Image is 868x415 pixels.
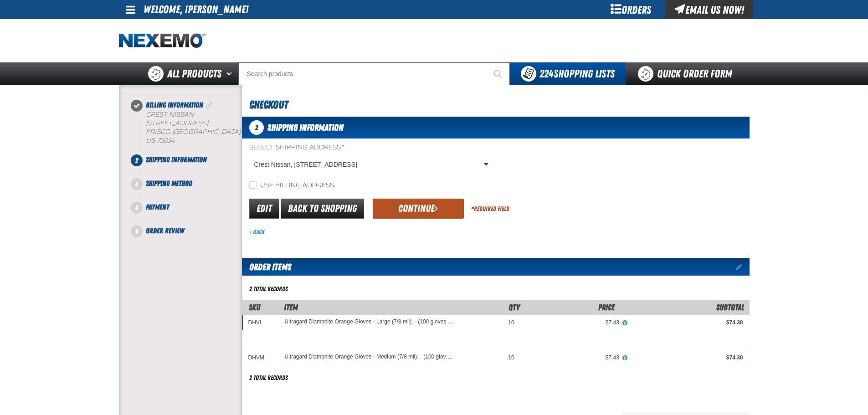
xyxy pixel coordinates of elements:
[527,319,619,326] div: $7.43
[242,350,278,365] td: DHVM
[146,179,192,188] span: Shipping Method
[508,319,514,326] span: 10
[626,62,749,85] a: Quick Order Form
[119,33,205,49] img: Nexemo logo
[249,228,265,236] a: Back
[716,302,744,312] span: Subtotal
[267,122,344,133] span: Shipping Information
[736,264,750,270] a: Edit items
[146,203,169,211] span: Payment
[249,98,288,111] span: Checkout
[223,62,238,85] button: Open All Products pages
[281,199,364,219] a: Back to Shopping
[146,119,208,127] span: [STREET_ADDRESS]
[137,178,242,202] li: Shipping Method. Step 3 of 5. Not Completed
[137,154,242,178] li: Shipping Information. Step 2 of 5. Not Completed
[619,354,631,362] button: View All Prices for Ultragard Diamonite Orange Gloves - Medium (7/8 mil). - (100 gloves per box M...
[539,67,554,80] strong: 224
[508,354,514,361] span: 10
[373,199,464,219] button: Continue
[284,302,298,312] span: Item
[249,285,288,293] div: 2 total records
[471,205,509,213] div: Required Field
[167,66,221,82] span: All Products
[539,67,615,80] span: Shopping Lists
[598,302,615,312] span: Price
[632,354,743,361] div: $74.30
[249,120,264,135] span: 2
[157,137,175,144] bdo: 75034
[285,354,454,360] a: Ultragard Diamonite Orange Gloves - Medium (7/8 mil). - (100 gloves per box MIN 10 box order)
[285,319,454,325] a: Ultragard Diamonite Orange Gloves - Large (7/8 mil). - (100 gloves per box MIN 10 box order)
[137,225,242,236] li: Order Review. Step 5 of 5. Not Completed
[205,101,214,109] a: Edit Billing Information
[146,226,184,235] span: Order Review
[131,202,143,214] span: 4
[131,178,143,190] span: 3
[510,62,626,85] button: You have 224 Shopping Lists. Open to view details
[249,374,288,382] div: 2 total records
[146,155,207,164] span: Shipping Information
[508,302,520,312] span: Qty
[119,33,205,49] a: Home
[146,111,194,118] span: Crest Nissan
[137,202,242,225] li: Payment. Step 4 of 5. Not Completed
[249,181,257,189] input: Use billing address
[527,354,619,361] div: $7.43
[137,100,242,154] li: Billing Information. Step 1 of 5. Completed
[131,154,143,166] span: 2
[146,128,170,136] span: FRISCO
[249,199,279,219] a: Edit
[146,137,155,144] span: US
[146,101,203,109] span: Billing Information
[238,62,510,85] input: Search
[130,100,242,236] nav: Checkout steps. Current step is Shipping Information. Step 2 of 5
[632,319,743,326] div: $74.30
[131,225,143,237] span: 5
[172,128,241,136] span: [GEOGRAPHIC_DATA]
[487,62,510,85] button: Start Searching
[249,302,260,312] a: SKU
[249,143,492,152] label: Select Shipping Address
[619,319,631,327] button: View All Prices for Ultragard Diamonite Orange Gloves - Large (7/8 mil). - (100 gloves per box MI...
[254,160,482,169] span: Crest Nissan, [STREET_ADDRESS]
[242,315,278,330] td: DHVL
[249,181,334,190] label: Use billing address
[242,258,291,276] h2: Order Items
